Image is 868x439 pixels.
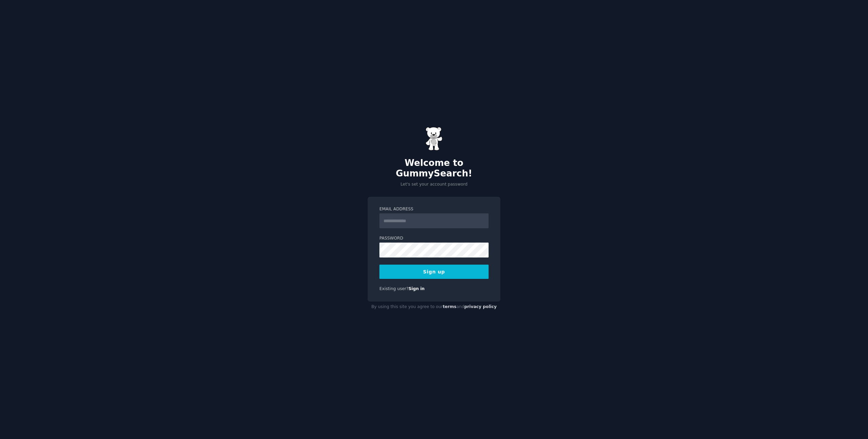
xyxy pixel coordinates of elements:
a: Sign in [409,286,425,291]
div: By using this site you agree to our and [368,302,500,312]
a: terms [443,304,456,309]
span: Existing user? [379,286,409,291]
label: Email Address [379,206,489,212]
label: Password [379,235,489,242]
h2: Welcome to GummySearch! [368,158,500,179]
a: privacy policy [464,304,497,309]
img: Gummy Bear [426,127,442,151]
p: Let's set your account password [368,182,500,188]
button: Sign up [379,265,489,279]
